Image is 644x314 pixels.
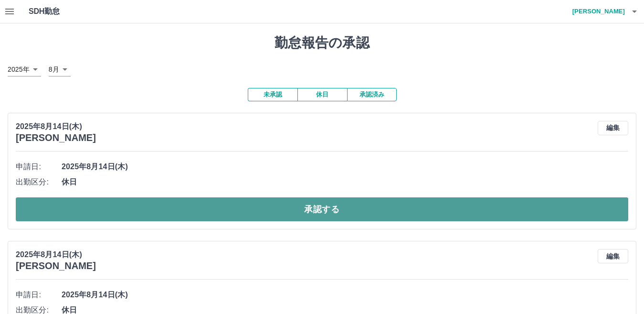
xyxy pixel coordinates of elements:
[16,249,96,260] p: 2025年8月14日(木)
[16,176,62,188] span: 出勤区分:
[16,121,96,132] p: 2025年8月14日(木)
[347,88,397,101] button: 承認済み
[8,63,41,76] div: 2025年
[62,176,628,188] span: 休日
[62,289,628,301] span: 2025年8月14日(木)
[16,260,96,271] h3: [PERSON_NAME]
[49,63,71,76] div: 8月
[16,132,96,143] h3: [PERSON_NAME]
[8,35,636,51] h1: 勤怠報告の承認
[248,88,297,101] button: 未承認
[598,121,628,135] button: 編集
[16,197,628,221] button: 承認する
[297,88,347,101] button: 休日
[16,161,62,173] span: 申請日:
[598,249,628,263] button: 編集
[62,161,628,173] span: 2025年8月14日(木)
[16,289,62,301] span: 申請日:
